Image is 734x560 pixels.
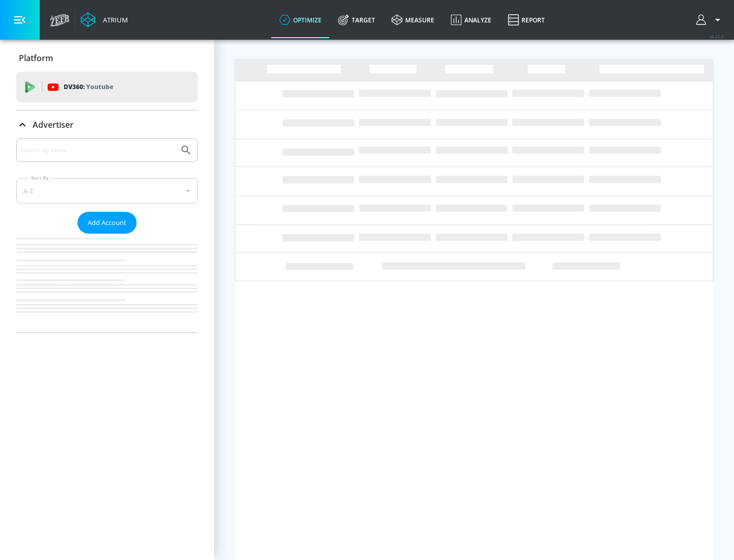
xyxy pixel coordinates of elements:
nav: list of Advertiser [16,234,198,332]
label: Sort By [29,175,51,181]
p: Youtube [86,81,113,92]
a: Target [330,2,383,38]
div: Atrium [99,15,128,24]
div: Advertiser [16,110,198,139]
a: Analyze [442,2,500,38]
a: Atrium [81,12,128,27]
a: Report [500,2,553,38]
div: Platform [16,44,198,72]
button: Add Account [77,212,137,234]
span: Add Account [88,217,126,229]
p: DV360: [64,81,113,93]
span: v 4.22.2 [710,34,724,39]
div: A-Z [16,178,198,204]
div: DV360: Youtube [16,72,198,102]
input: Search by name [20,144,175,157]
p: Advertiser [33,119,73,130]
a: measure [383,2,442,38]
a: optimize [271,2,330,38]
div: Advertiser [16,138,198,332]
p: Platform [19,52,53,64]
